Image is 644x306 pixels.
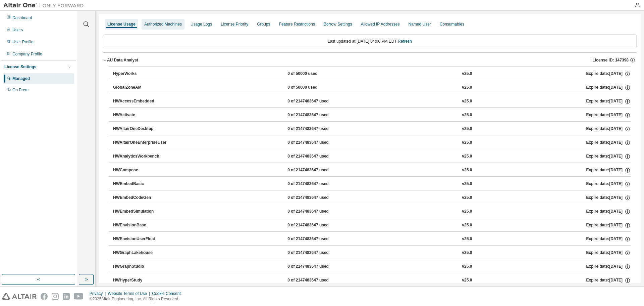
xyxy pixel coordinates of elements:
[113,232,631,247] button: HWEnvisionUserFloat0 of 2147483647 usedv25.0Expire date:[DATE]
[113,222,173,228] div: HWEnvisionBase
[257,21,270,27] div: Groups
[191,21,212,27] div: Usage Logs
[2,293,37,300] img: altair_logo.svg
[462,277,472,283] div: v25.0
[287,222,348,228] div: 0 of 2147483647 used
[113,195,173,201] div: HWEmbedCodeGen
[113,273,631,288] button: HWHyperStudy0 of 2147483647 usedv25.0Expire date:[DATE]
[398,39,412,44] a: Refresh
[12,27,23,33] div: Users
[586,85,631,91] div: Expire date: [DATE]
[221,21,248,27] div: License Priority
[113,163,631,178] button: HWCompose0 of 2147483647 usedv25.0Expire date:[DATE]
[113,98,173,104] div: HWAccessEmbedded
[4,64,36,70] div: License Settings
[287,277,348,283] div: 0 of 2147483647 used
[103,53,637,68] button: AU Data AnalystLicense ID: 147398
[586,195,631,201] div: Expire date: [DATE]
[113,112,173,118] div: HWActivate
[361,21,400,27] div: Allowed IP Addresses
[287,250,348,256] div: 0 of 2147483647 used
[90,291,108,296] div: Privacy
[440,21,464,27] div: Consumables
[12,51,42,57] div: Company Profile
[586,140,631,146] div: Expire date: [DATE]
[103,34,637,48] div: Last updated at: [DATE] 04:00 PM EDT
[287,264,348,270] div: 0 of 2147483647 used
[462,264,472,270] div: v25.0
[462,236,472,242] div: v25.0
[586,264,631,270] div: Expire date: [DATE]
[287,126,348,132] div: 0 of 2147483647 used
[113,67,631,81] button: HyperWorks0 of 50000 usedv25.0Expire date:[DATE]
[144,21,182,27] div: Authorized Machines
[586,71,631,77] div: Expire date: [DATE]
[462,112,472,118] div: v25.0
[113,80,631,95] button: GlobalZoneAM0 of 50000 usedv25.0Expire date:[DATE]
[113,108,631,123] button: HWActivate0 of 2147483647 usedv25.0Expire date:[DATE]
[113,149,631,164] button: HWAnalyticsWorkbench0 of 2147483647 usedv25.0Expire date:[DATE]
[586,277,631,283] div: Expire date: [DATE]
[113,85,173,91] div: GlobalZoneAM
[586,209,631,215] div: Expire date: [DATE]
[113,154,173,160] div: HWAnalyticsWorkbench
[462,222,472,228] div: v25.0
[462,140,472,146] div: v25.0
[63,293,70,300] img: linkedin.svg
[113,167,173,173] div: HWCompose
[462,71,472,77] div: v25.0
[52,293,59,300] img: instagram.svg
[287,209,348,215] div: 0 of 2147483647 used
[462,154,472,160] div: v25.0
[3,2,87,9] img: Altair One
[113,218,631,233] button: HWEnvisionBase0 of 2147483647 usedv25.0Expire date:[DATE]
[462,209,472,215] div: v25.0
[113,236,173,242] div: HWEnvisionUserFloat
[12,15,32,20] div: Dashboard
[287,167,348,173] div: 0 of 2147483647 used
[287,98,348,104] div: 0 of 2147483647 used
[12,76,30,81] div: Managed
[152,291,184,296] div: Cookie Consent
[113,122,631,136] button: HWAltairOneDesktop0 of 2147483647 usedv25.0Expire date:[DATE]
[287,181,348,187] div: 0 of 2147483647 used
[113,71,173,77] div: HyperWorks
[113,250,173,256] div: HWGraphLakehouse
[586,98,631,104] div: Expire date: [DATE]
[462,181,472,187] div: v25.0
[287,140,348,146] div: 0 of 2147483647 used
[324,21,352,27] div: Borrow Settings
[113,190,631,205] button: HWEmbedCodeGen0 of 2147483647 usedv25.0Expire date:[DATE]
[462,250,472,256] div: v25.0
[113,204,631,219] button: HWEmbedSimulation0 of 2147483647 usedv25.0Expire date:[DATE]
[108,291,152,296] div: Website Terms of Use
[113,181,173,187] div: HWEmbedBasic
[586,154,631,160] div: Expire date: [DATE]
[41,293,48,300] img: facebook.svg
[462,126,472,132] div: v25.0
[408,21,431,27] div: Named User
[586,250,631,256] div: Expire date: [DATE]
[113,177,631,191] button: HWEmbedBasic0 of 2147483647 usedv25.0Expire date:[DATE]
[586,222,631,228] div: Expire date: [DATE]
[90,296,185,302] p: © 2025 Altair Engineering, Inc. All Rights Reserved.
[113,277,173,283] div: HWHyperStudy
[287,85,348,91] div: 0 of 50000 used
[279,21,315,27] div: Feature Restrictions
[113,209,173,215] div: HWEmbedSimulation
[107,57,138,63] div: AU Data Analyst
[287,236,348,242] div: 0 of 2147483647 used
[113,135,631,150] button: HWAltairOneEnterpriseUser0 of 2147483647 usedv25.0Expire date:[DATE]
[593,57,629,63] span: License ID: 147398
[113,94,631,109] button: HWAccessEmbedded0 of 2147483647 usedv25.0Expire date:[DATE]
[113,259,631,274] button: HWGraphStudio0 of 2147483647 usedv25.0Expire date:[DATE]
[113,264,173,270] div: HWGraphStudio
[287,71,348,77] div: 0 of 50000 used
[113,126,173,132] div: HWAltairOneDesktop
[113,140,173,146] div: HWAltairOneEnterpriseUser
[74,293,84,300] img: youtube.svg
[462,98,472,104] div: v25.0
[113,246,631,260] button: HWGraphLakehouse0 of 2147483647 usedv25.0Expire date:[DATE]
[287,112,348,118] div: 0 of 2147483647 used
[107,21,136,27] div: License Usage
